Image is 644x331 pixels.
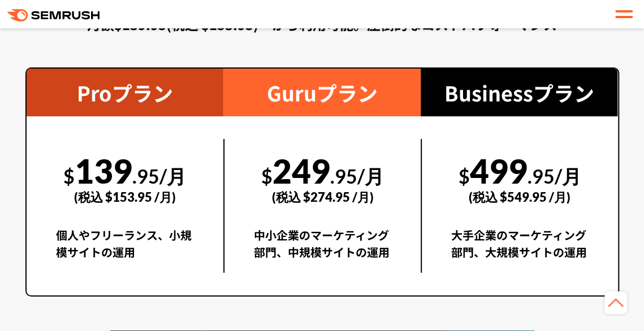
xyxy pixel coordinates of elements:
div: 大手企業のマーケティング部門、大規模サイトの運用 [451,227,589,273]
span: .95/月 [330,164,384,188]
div: 個人やフリーランス、小規模サイトの運用 [56,227,195,273]
div: 139 [56,139,195,217]
div: 499 [451,139,589,217]
div: Businessプラン [421,69,618,116]
div: 249 [254,139,391,217]
span: $ [459,164,470,188]
div: 中小企業のマーケティング部門、中規模サイトの運用 [254,227,391,273]
span: .95/月 [132,164,186,188]
div: (税込 $153.95 /月) [56,177,195,217]
div: (税込 $274.95 /月) [254,177,391,217]
div: Proプラン [27,69,224,116]
span: .95/月 [528,164,581,188]
div: (税込 $549.95 /月) [451,177,589,217]
span: $ [261,164,273,188]
div: Guruプラン [223,69,421,116]
span: $ [63,164,75,188]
